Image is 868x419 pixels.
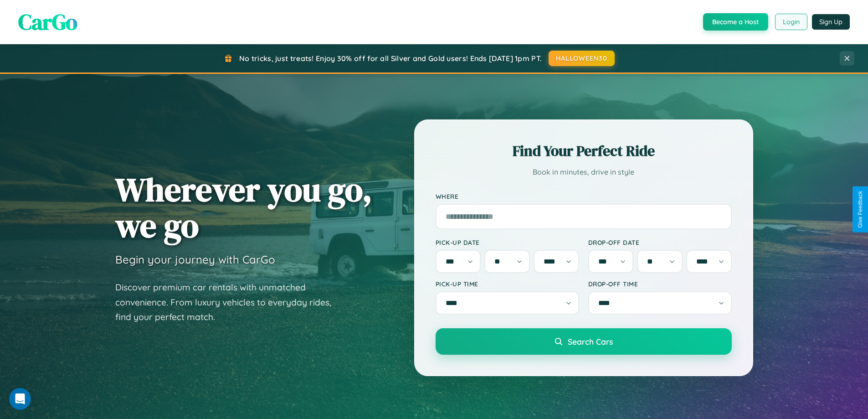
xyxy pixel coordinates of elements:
[588,280,732,288] label: Drop-off Time
[239,54,542,63] span: No tricks, just treats! Enjoy 30% off for all Silver and Gold users! Ends [DATE] 1pm PT.
[568,336,613,347] span: Search Cars
[436,328,732,355] button: Search Cars
[436,166,732,179] p: Book in minutes, drive in style
[588,238,732,246] label: Drop-off Date
[436,280,579,288] label: Pick-up Time
[18,7,77,37] span: CarGo
[115,280,343,325] p: Discover premium car rentals with unmatched convenience. From luxury vehicles to everyday rides, ...
[436,192,732,200] label: Where
[775,14,807,30] button: Login
[9,388,31,410] iframe: Intercom live chat
[812,14,850,30] button: Sign Up
[115,253,275,266] h3: Begin your journey with CarGo
[549,51,615,66] button: HALLOWEEN30
[703,13,768,31] button: Become a Host
[857,191,863,228] div: Give Feedback
[436,238,579,246] label: Pick-up Date
[436,141,732,161] h2: Find Your Perfect Ride
[115,171,372,243] h1: Wherever you go, we go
